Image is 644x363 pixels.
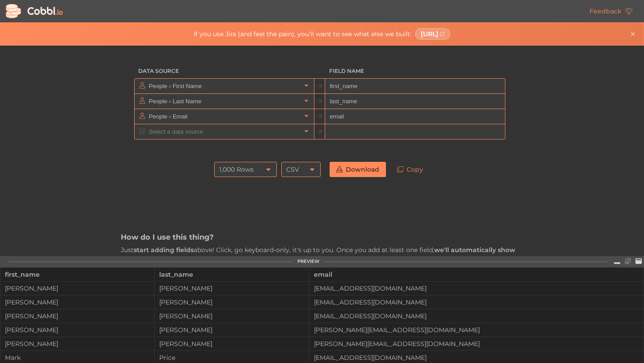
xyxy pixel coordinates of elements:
[194,30,411,38] span: If you use Jira (and feel the pain), you'll want to see what else we built:
[309,340,644,347] div: [PERSON_NAME][EMAIL_ADDRESS][DOMAIN_NAME]
[219,162,254,177] div: 1,000 Rows
[147,94,301,109] input: Select a data source
[309,312,644,320] div: [EMAIL_ADDRESS][DOMAIN_NAME]
[147,79,301,93] input: Select a data source
[297,259,319,264] div: PREVIEW
[155,326,309,333] div: [PERSON_NAME]
[5,268,150,281] div: first_name
[309,285,644,292] div: [EMAIL_ADDRESS][DOMAIN_NAME]
[421,30,438,38] span: [URL]
[155,354,309,361] div: Price
[0,354,154,361] div: Mark
[155,312,309,320] div: [PERSON_NAME]
[627,29,638,39] button: Close banner
[155,340,309,347] div: [PERSON_NAME]
[159,268,304,281] div: last_name
[147,109,301,124] input: Select a data source
[134,63,314,79] h3: Data Source
[0,285,154,292] div: [PERSON_NAME]
[0,312,154,320] div: [PERSON_NAME]
[415,28,451,40] a: [URL]
[286,162,299,177] div: CSV
[147,124,301,139] input: Select a data source
[309,326,644,333] div: [PERSON_NAME][EMAIL_ADDRESS][DOMAIN_NAME]
[0,299,154,306] div: [PERSON_NAME]
[583,4,640,19] a: Feedback
[309,299,644,306] div: [EMAIL_ADDRESS][DOMAIN_NAME]
[155,299,309,306] div: [PERSON_NAME]
[325,63,505,79] h3: Field Name
[390,162,430,177] a: Copy
[121,232,523,242] h3: How do I use this thing?
[0,340,154,347] div: [PERSON_NAME]
[121,245,523,275] p: Just above! Click, go keyboard-only, it's up to you. Once you add at least one field, of what you...
[134,246,194,254] strong: start adding fields
[330,162,386,177] a: Download
[309,354,644,361] div: [EMAIL_ADDRESS][DOMAIN_NAME]
[314,268,639,281] div: email
[155,285,309,292] div: [PERSON_NAME]
[0,326,154,333] div: [PERSON_NAME]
